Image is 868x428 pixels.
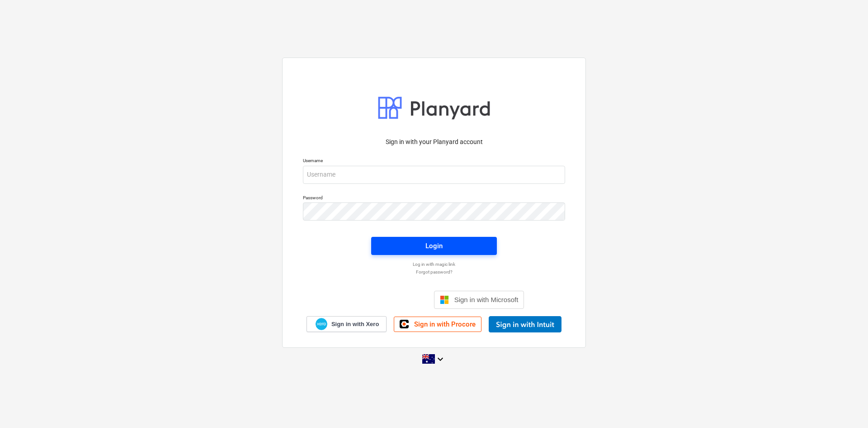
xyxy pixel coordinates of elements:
[298,261,570,267] a: Log in with magic link
[331,320,379,328] span: Sign in with Xero
[303,158,565,165] p: Username
[303,166,565,184] input: Username
[394,317,481,332] a: Sign in with Procore
[425,240,443,252] div: Login
[440,295,449,304] img: Microsoft logo
[823,385,868,428] iframe: Chat Widget
[303,137,565,147] p: Sign in with your Planyard account
[435,354,446,365] i: keyboard_arrow_down
[414,320,476,328] span: Sign in with Procore
[303,195,565,202] p: Password
[316,318,327,330] img: Xero logo
[454,296,519,303] span: Sign in with Microsoft
[298,269,570,275] a: Forgot password?
[340,290,431,310] iframe: Sign in with Google Button
[307,316,387,332] a: Sign in with Xero
[371,237,497,255] button: Login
